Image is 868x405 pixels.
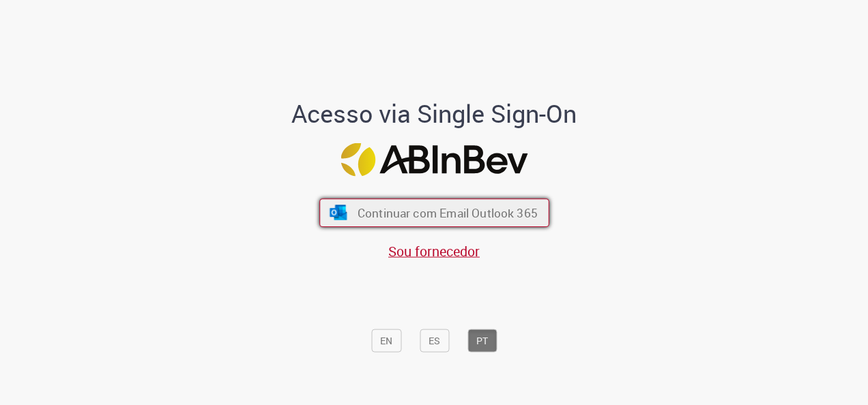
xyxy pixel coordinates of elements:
img: Logo ABInBev [341,143,527,177]
button: ícone Azure/Microsoft 360 Continuar com Email Outlook 365 [319,198,549,227]
a: Sou fornecedor [388,241,480,260]
button: EN [371,329,401,352]
span: Continuar com Email Outlook 365 [357,205,537,221]
h1: Acesso via Single Sign-On [245,100,624,127]
button: PT [467,329,497,352]
button: ES [420,329,449,352]
img: ícone Azure/Microsoft 360 [328,205,348,220]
